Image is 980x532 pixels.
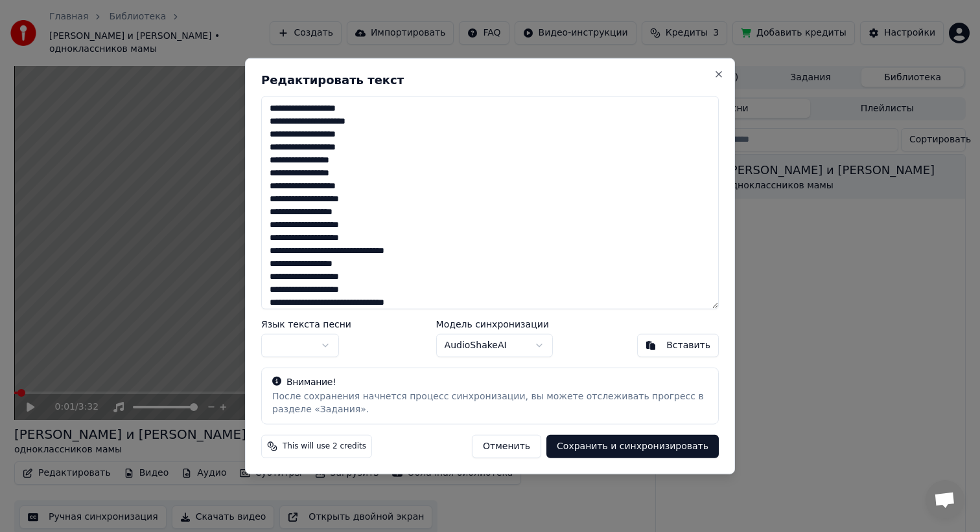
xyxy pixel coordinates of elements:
[546,434,719,458] button: Сохранить и синхронизировать
[261,74,719,86] h2: Редактировать текст
[272,375,708,388] div: Внимание!
[472,434,541,458] button: Отменить
[666,338,710,351] div: Вставить
[261,319,351,328] label: Язык текста песни
[436,319,553,328] label: Модель синхронизации
[272,390,708,416] div: После сохранения начнется процесс синхронизации, вы можете отслеживать прогресс в разделе «Задания».
[283,441,366,451] span: This will use 2 credits
[637,333,719,357] button: Вставить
